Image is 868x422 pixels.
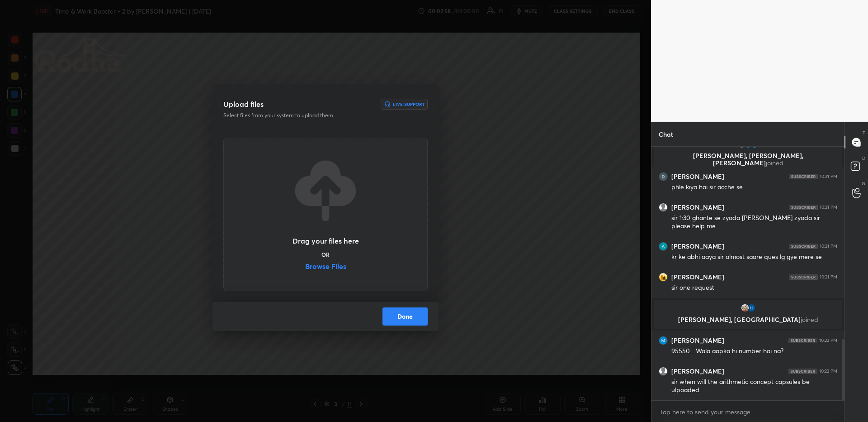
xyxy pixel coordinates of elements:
[651,122,680,146] p: Chat
[766,158,783,167] span: joined
[659,242,667,250] img: thumbnail.jpg
[820,274,837,280] div: 10:21 PM
[820,205,837,210] div: 10:21 PM
[671,283,837,293] div: sir one request
[671,183,837,192] div: phle kiya hai sir acche se
[820,244,837,249] div: 10:21 PM
[671,173,724,181] h6: [PERSON_NAME]
[788,369,817,374] img: 4P8fHbbgJtejmAAAAAElFTkSuQmCC
[671,273,724,281] h6: [PERSON_NAME]
[393,102,425,106] h6: Live Support
[223,99,264,110] h3: Upload files
[863,129,865,136] p: T
[651,147,844,400] div: grid
[819,369,837,374] div: 10:22 PM
[788,338,817,343] img: 4P8fHbbgJtejmAAAAAElFTkSuQmCC
[862,180,865,187] p: G
[801,315,818,324] span: joined
[671,242,724,250] h6: [PERSON_NAME]
[292,237,359,245] h3: Drag your files here
[671,253,837,262] div: kr ke abhi aaya sir almost saare ques lg gye mere se
[659,273,667,281] img: thumbnail.jpg
[659,173,667,181] img: thumbnail.jpg
[659,316,837,323] p: [PERSON_NAME], [GEOGRAPHIC_DATA]
[747,303,756,312] img: thumbnail.jpg
[789,274,818,280] img: 4P8fHbbgJtejmAAAAAElFTkSuQmCC
[789,244,818,249] img: 4P8fHbbgJtejmAAAAAElFTkSuQmCC
[382,307,428,326] button: Done
[671,347,837,356] div: 95550... Wala aapka hi number hai na?
[862,155,865,162] p: D
[671,378,837,395] div: sir when will the arithmetic concept capsules be ulpoaded
[789,205,818,210] img: 4P8fHbbgJtejmAAAAAElFTkSuQmCC
[819,338,837,343] div: 10:22 PM
[671,336,724,345] h6: [PERSON_NAME]
[671,367,724,375] h6: [PERSON_NAME]
[671,203,724,211] h6: [PERSON_NAME]
[659,203,667,211] img: default.png
[321,252,330,257] h5: OR
[659,367,667,375] img: default.png
[820,174,837,179] div: 10:21 PM
[223,111,370,120] p: Select files from your system to upload them
[741,303,750,312] img: thumbnail.jpg
[659,152,837,167] p: [PERSON_NAME], [PERSON_NAME], [PERSON_NAME]
[789,174,818,179] img: 4P8fHbbgJtejmAAAAAElFTkSuQmCC
[671,214,837,231] div: sir 1:30 ghante se zyada [PERSON_NAME] zyada sir please help me
[659,336,667,345] img: thumbnail.jpg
